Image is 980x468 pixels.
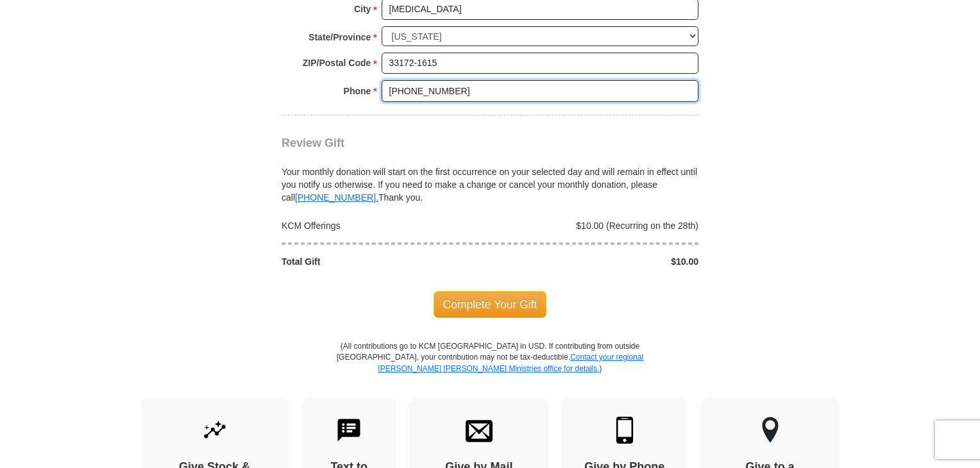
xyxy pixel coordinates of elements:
div: Your monthly donation will start on the first occurrence on your selected day and will remain in ... [282,150,698,204]
a: [PHONE_NUMBER]. [295,192,378,203]
div: $10.00 [490,255,705,268]
div: KCM Offerings [275,219,491,232]
span: Review Gift [282,137,344,149]
img: mobile.svg [611,417,638,444]
a: Contact your regional [PERSON_NAME] [PERSON_NAME] Ministries office for details. [378,353,643,372]
p: (All contributions go to KCM [GEOGRAPHIC_DATA] in USD. If contributing from outside [GEOGRAPHIC_D... [336,341,644,397]
strong: Phone [344,82,371,100]
strong: State/Province [308,28,371,46]
span: Complete Your Gift [434,291,547,318]
div: Total Gift [275,255,491,268]
img: other-region [761,417,779,444]
img: give-by-stock.svg [201,417,228,444]
strong: ZIP/Postal Code [303,54,371,72]
img: envelope.svg [466,417,493,444]
span: $10.00 (Recurring on the 28th) [576,221,698,231]
img: text-to-give.svg [335,417,362,444]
